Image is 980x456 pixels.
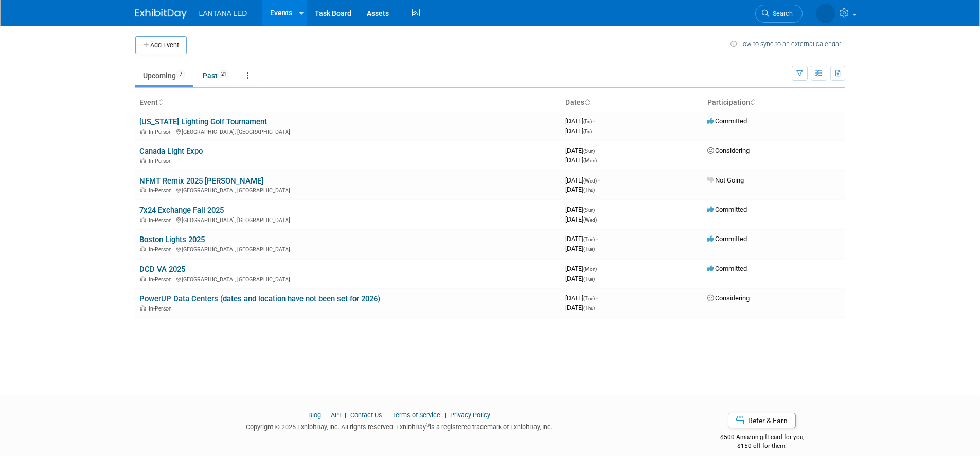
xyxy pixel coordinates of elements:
span: (Fri) [583,119,592,124]
img: Lisa Brady [816,4,835,23]
div: $150 off for them. [679,442,845,450]
th: Participation [703,94,845,112]
span: [DATE] [565,265,600,272]
div: Copyright © 2025 ExhibitDay, Inc. All rights reserved. ExhibitDay is a registered trademark of Ex... [135,420,664,432]
a: Refer & Earn [728,413,796,428]
a: Sort by Event Name [158,98,163,106]
th: Event [135,94,561,112]
span: Not Going [707,176,744,184]
span: (Tue) [583,296,595,301]
span: (Thu) [583,187,595,193]
span: In-Person [149,217,175,224]
span: Committed [707,117,747,125]
span: Committed [707,265,747,272]
span: Considering [707,147,750,154]
span: [DATE] [565,176,600,184]
span: | [384,411,390,419]
div: [GEOGRAPHIC_DATA], [GEOGRAPHIC_DATA] [139,215,557,224]
span: [DATE] [565,206,598,213]
span: | [323,411,329,419]
span: In-Person [149,276,175,283]
img: In-Person Event [140,305,146,311]
a: DCD VA 2025 [139,265,185,274]
span: Search [769,10,793,17]
span: (Tue) [583,236,595,242]
span: Considering [707,294,750,302]
a: API [331,411,341,419]
button: Add Event [135,36,187,54]
a: How to sync to an external calendar... [730,40,845,48]
span: [DATE] [565,147,598,154]
span: - [596,147,598,154]
span: In-Person [149,129,175,135]
div: [GEOGRAPHIC_DATA], [GEOGRAPHIC_DATA] [139,127,557,135]
span: (Mon) [583,266,597,272]
span: - [598,176,600,184]
a: Boston Lights 2025 [139,235,205,244]
span: In-Person [149,158,175,165]
img: In-Person Event [140,276,146,281]
img: In-Person Event [140,217,146,222]
span: (Wed) [583,217,597,223]
span: In-Person [149,187,175,194]
div: [GEOGRAPHIC_DATA], [GEOGRAPHIC_DATA] [139,275,557,283]
a: Contact Us [350,411,382,419]
span: 7 [176,70,185,78]
div: [GEOGRAPHIC_DATA], [GEOGRAPHIC_DATA] [139,245,557,253]
span: - [593,117,595,125]
a: PowerUP Data Centers (dates and location have not been set for 2026) [139,294,380,303]
span: [DATE] [565,245,595,252]
span: | [442,411,449,419]
span: Committed [707,235,747,243]
a: Sort by Participation Type [750,98,755,106]
span: (Thu) [583,305,595,311]
span: 21 [218,70,229,78]
div: [GEOGRAPHIC_DATA], [GEOGRAPHIC_DATA] [139,186,557,194]
a: Sort by Start Date [584,98,590,106]
a: Upcoming7 [135,66,193,85]
a: Terms of Service [392,411,440,419]
sup: ® [426,422,430,428]
span: [DATE] [565,304,595,312]
span: Committed [707,206,747,213]
span: (Tue) [583,246,595,252]
span: [DATE] [565,127,592,135]
span: (Tue) [583,276,595,282]
span: (Sun) [583,207,595,213]
span: [DATE] [565,186,595,193]
span: (Sun) [583,148,595,154]
span: - [598,265,600,272]
img: In-Person Event [140,246,146,251]
a: Past21 [195,66,237,85]
span: In-Person [149,305,175,312]
a: [US_STATE] Lighting Golf Tournament [139,117,267,126]
span: [DATE] [565,215,597,223]
img: In-Person Event [140,187,146,192]
div: $500 Amazon gift card for you, [679,426,845,450]
span: | [342,411,349,419]
span: [DATE] [565,294,598,302]
span: [DATE] [565,156,597,164]
span: (Wed) [583,178,597,184]
th: Dates [561,94,703,112]
a: Canada Light Expo [139,147,203,156]
a: NFMT Remix 2025 [PERSON_NAME] [139,176,263,186]
a: Blog [308,411,321,419]
img: ExhibitDay [135,9,187,19]
img: In-Person Event [140,158,146,163]
span: [DATE] [565,235,598,243]
span: LANTANA LED [199,9,247,17]
span: (Fri) [583,129,592,134]
a: Privacy Policy [450,411,490,419]
a: 7x24 Exchange Fall 2025 [139,206,224,215]
span: - [596,235,598,243]
img: In-Person Event [140,129,146,134]
span: - [596,206,598,213]
span: [DATE] [565,117,595,125]
a: Search [755,5,803,23]
span: (Mon) [583,158,597,163]
span: [DATE] [565,275,595,282]
span: In-Person [149,246,175,253]
span: - [596,294,598,302]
